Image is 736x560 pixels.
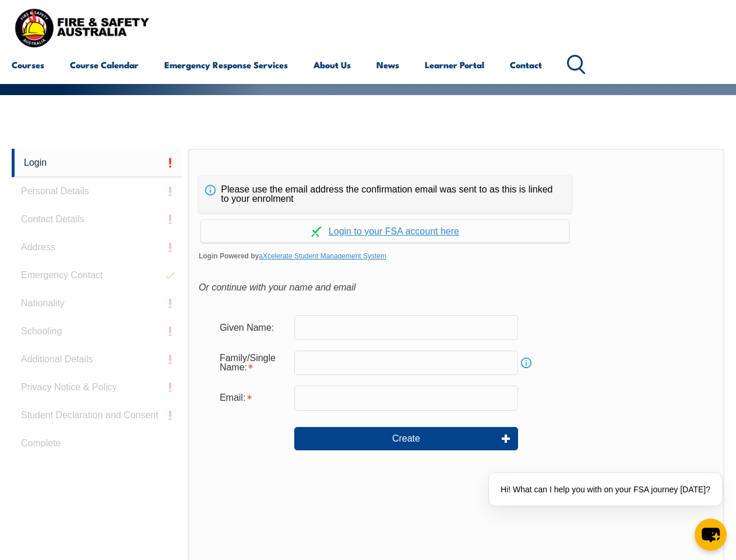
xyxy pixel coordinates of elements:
[489,473,722,506] div: Hi! What can I help you with on your FSA journey [DATE]?
[695,519,727,551] button: chat-button
[210,316,294,338] div: Given Name:
[199,279,714,296] div: Or continue with your name and email
[294,427,518,450] button: Create
[199,176,572,213] div: Please use the email address the confirmation email was sent to as this is linked to your enrolment
[164,51,288,79] a: Emergency Response Services
[510,51,542,79] a: Contact
[70,51,139,79] a: Course Calendar
[12,149,182,177] a: Login
[518,355,534,371] a: Info
[425,51,484,79] a: Learner Portal
[314,51,351,79] a: About Us
[311,226,322,237] img: Log in withaxcelerate
[259,252,386,260] a: aXcelerate Student Management System
[376,51,399,79] a: News
[210,347,294,379] div: Family/Single Name is required.
[210,387,294,409] div: Email is required.
[12,51,44,79] a: Courses
[199,247,714,265] span: Login Powered by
